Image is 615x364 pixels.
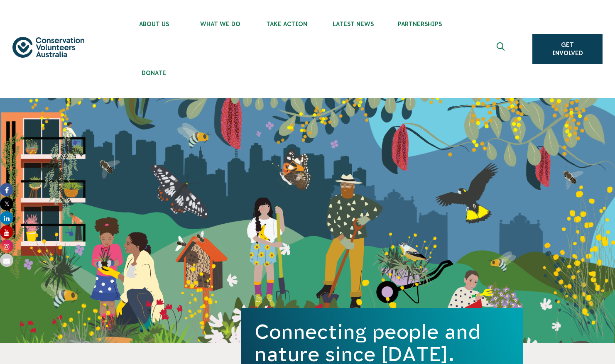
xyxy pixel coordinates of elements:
span: Latest News [320,21,387,27]
span: Donate [121,70,187,76]
span: Expand search box [497,42,507,56]
span: What We Do [187,21,254,27]
span: About Us [121,21,187,27]
span: Take Action [254,21,320,27]
button: Expand search box Close search box [492,39,512,59]
a: Get Involved [532,34,603,64]
span: Partnerships [387,21,453,27]
img: logo.svg [12,37,84,58]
